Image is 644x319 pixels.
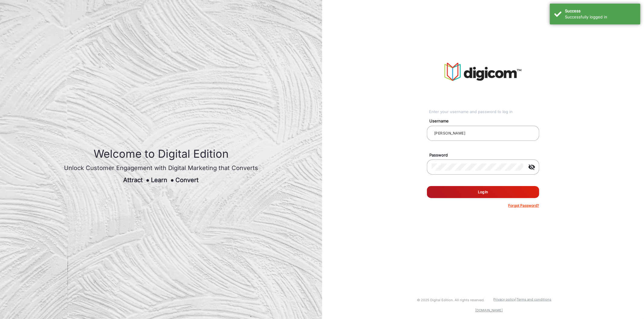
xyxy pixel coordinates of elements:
img: vmg-logo [444,63,521,81]
small: © 2025 Digital Edition. All rights reserved. [417,298,485,302]
input: Your username [432,130,534,137]
button: Log In [427,186,539,198]
a: [DOMAIN_NAME] [475,308,503,312]
div: Attract Learn Convert [64,175,258,185]
span: ● [170,176,174,184]
mat-icon: visibility_off [525,163,539,171]
div: Success [565,8,636,14]
h1: Welcome to Digital Edition [64,147,258,160]
div: Unlock Customer Engagement with Digital Marketing that Converts [64,163,258,172]
a: | [516,297,517,302]
div: Successfully logged in [565,14,636,20]
span: ● [146,176,149,184]
mat-label: Username [425,118,546,124]
a: Privacy policy [494,297,516,302]
a: Terms and conditions [517,297,552,302]
mat-label: Password [425,152,546,158]
div: Enter your username and password to log in [429,109,539,115]
p: Forgot Password? [508,203,539,208]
